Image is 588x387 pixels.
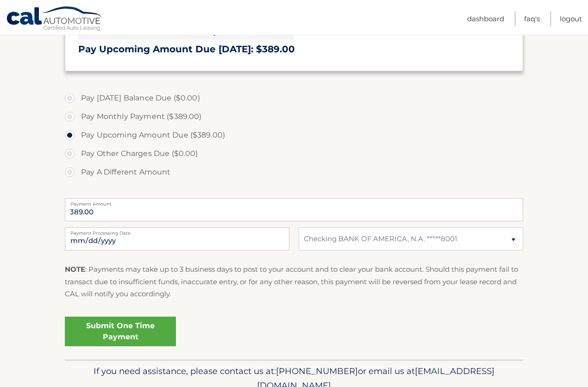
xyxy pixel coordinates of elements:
[65,126,523,144] label: Pay Upcoming Amount Due ($389.00)
[276,366,358,376] span: [PHONE_NUMBER]
[65,89,523,107] label: Pay [DATE] Balance Due ($0.00)
[78,44,510,55] h3: Pay Upcoming Amount Due [DATE]: $389.00
[467,11,504,26] a: Dashboard
[65,198,523,206] label: Payment Amount
[65,163,523,181] label: Pay A Different Amount
[65,227,289,235] label: Payment Processing Date
[65,198,523,221] input: Payment Amount
[65,227,289,250] input: Payment Date
[65,107,523,126] label: Pay Monthly Payment ($389.00)
[524,11,540,26] a: FAQ's
[65,265,85,274] strong: NOTE
[6,6,103,33] a: Cal Automotive
[560,11,582,26] a: Logout
[65,144,523,163] label: Pay Other Charges Due ($0.00)
[65,317,176,346] a: Submit One Time Payment
[65,263,523,300] p: : Payments may take up to 3 business days to post to your account and to clear your bank account....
